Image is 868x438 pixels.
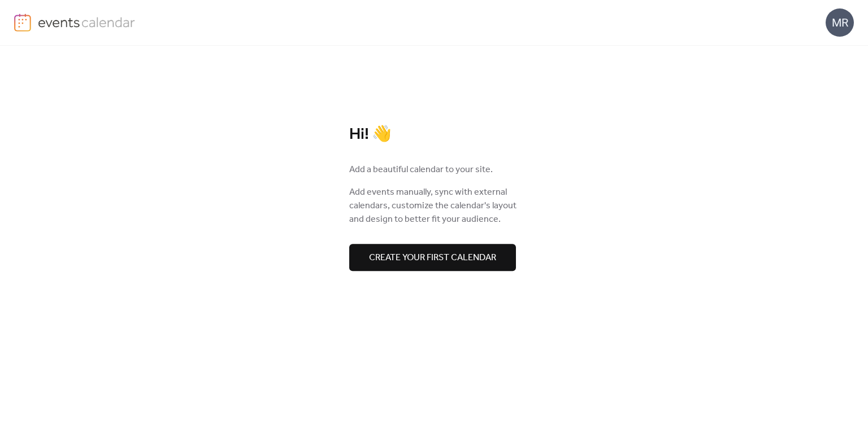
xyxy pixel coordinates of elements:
[369,251,496,265] span: Create your first calendar
[349,186,519,226] span: Add events manually, sync with external calendars, customize the calendar's layout and design to ...
[38,14,136,30] img: logo-type
[349,244,516,271] button: Create your first calendar
[349,163,493,177] span: Add a beautiful calendar to your site.
[349,125,519,144] div: Hi! 👋
[826,8,854,37] div: MR
[14,14,31,32] img: logo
